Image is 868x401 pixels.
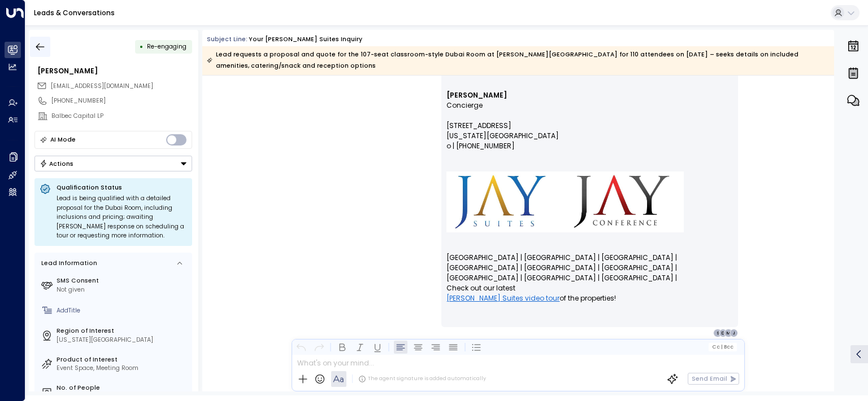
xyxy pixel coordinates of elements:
[724,329,733,338] div: M
[51,112,192,121] div: Balbec Capital LP
[57,285,189,294] div: Not given
[57,355,189,364] label: Product of Interest
[446,100,733,111] p: Concierge
[446,121,733,131] p: [STREET_ADDRESS]
[446,131,733,141] p: [US_STATE][GEOGRAPHIC_DATA]
[719,329,728,338] div: D
[446,293,559,303] a: [PERSON_NAME] Suites video tour
[57,327,189,336] label: Region of Interest
[446,90,733,100] p: [PERSON_NAME]
[446,141,733,151] p: o | [PHONE_NUMBER]
[51,82,153,90] span: [EMAIL_ADDRESS][DOMAIN_NAME]
[730,329,739,338] div: J
[721,344,722,350] span: |
[57,336,189,345] div: [US_STATE][GEOGRAPHIC_DATA]
[57,306,189,315] div: AddTitle
[207,49,829,72] div: Lead requests a proposal and quote for the 107-seat classroom-style Dubai Room at [PERSON_NAME][G...
[57,183,187,192] p: Qualification Status
[40,160,74,168] div: Actions
[446,171,684,232] img: Jay Suites Logo
[294,340,308,354] button: Undo
[38,259,97,268] div: Lead Information
[358,375,486,383] div: The agent signature is added automatically
[34,156,192,171] button: Actions
[713,329,722,338] div: S
[140,39,144,54] div: •
[57,276,189,285] label: SMS Consent
[712,344,734,350] span: Cc Bcc
[34,156,192,171] div: Button group with a nested menu
[50,134,76,146] div: AI Mode
[207,35,248,43] span: Subject Line:
[709,343,737,351] button: Cc|Bcc
[312,340,325,354] button: Redo
[51,96,192,105] div: [PHONE_NUMBER]
[34,8,115,17] a: Leads & Conversations
[57,364,189,373] div: Event Space, Meeting Room
[147,42,186,51] span: Custom
[51,82,153,91] span: mball@balbec.com
[57,384,189,393] label: No. of People
[57,194,187,241] div: Lead is being qualified with a detailed proposal for the Dubai Room, including inclusions and pri...
[446,243,733,303] p: [GEOGRAPHIC_DATA] | [GEOGRAPHIC_DATA] | [GEOGRAPHIC_DATA] | [GEOGRAPHIC_DATA] | [GEOGRAPHIC_DATA]...
[249,35,362,44] div: Your [PERSON_NAME] Suites Inquiry
[37,66,192,76] div: [PERSON_NAME]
